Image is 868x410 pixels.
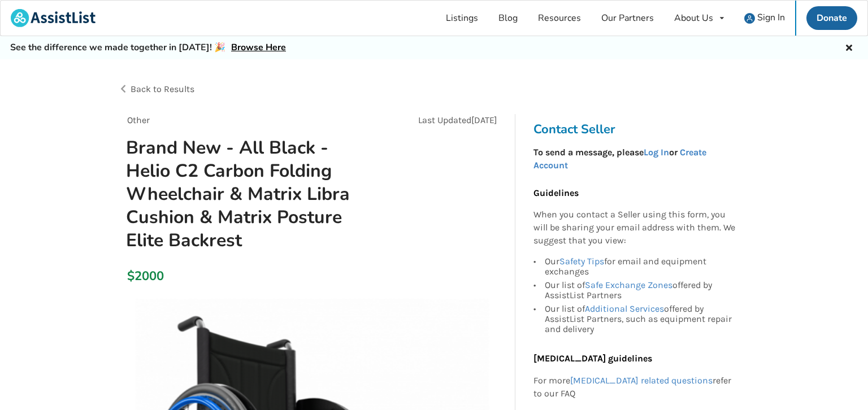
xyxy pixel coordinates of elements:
[734,1,795,36] a: user icon Sign In
[533,187,579,198] b: Guidelines
[11,9,96,27] img: assistlist-logo
[471,115,497,125] span: [DATE]
[533,147,706,171] a: Create Account
[436,1,488,36] a: Listings
[570,375,713,386] a: [MEDICAL_DATA] related questions
[231,41,286,54] a: Browse Here
[533,147,706,171] strong: To send a message, please or
[127,268,133,284] div: $2000
[806,6,857,30] a: Donate
[757,11,785,24] span: Sign In
[644,147,669,158] a: Log In
[591,1,664,36] a: Our Partners
[585,280,672,290] a: Safe Exchange Zones
[533,208,736,247] p: When you contact a Seller using this form, you will be sharing your email address with them. We s...
[585,303,664,314] a: Additional Services
[533,374,736,400] p: For more refer to our FAQ
[117,136,384,252] h1: Brand New - All Black - Helio C2 Carbon Folding Wheelchair & Matrix Libra Cushion & Matrix Postur...
[533,121,741,137] h3: Contact Seller
[545,302,736,334] div: Our list of offered by AssistList Partners, such as equipment repair and delivery
[674,14,713,23] div: About Us
[559,256,604,267] a: Safety Tips
[533,353,652,364] b: [MEDICAL_DATA] guidelines
[488,1,528,36] a: Blog
[545,278,736,302] div: Our list of offered by AssistList Partners
[528,1,591,36] a: Resources
[545,256,736,278] div: Our for email and equipment exchanges
[127,115,150,125] span: Other
[744,13,755,24] img: user icon
[10,42,286,54] h5: See the difference we made together in [DATE]! 🎉
[418,115,471,125] span: Last Updated
[131,84,194,94] span: Back to Results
